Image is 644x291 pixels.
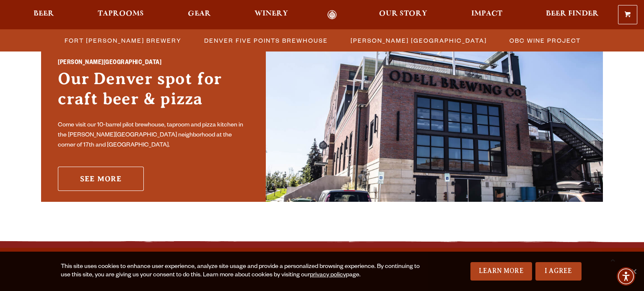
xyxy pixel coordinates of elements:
[540,10,604,20] a: Beer Finder
[379,10,427,17] span: Our Story
[58,167,144,191] a: See More
[351,34,487,46] span: [PERSON_NAME] [GEOGRAPHIC_DATA]
[266,47,603,202] img: Sloan’s Lake Brewhouse'
[509,34,581,46] span: OBC Wine Project
[28,10,60,20] a: Beer
[471,10,502,17] span: Impact
[249,10,293,20] a: Winery
[58,121,249,151] p: Come visit our 10-barrel pilot brewhouse, taproom and pizza kitchen in the [PERSON_NAME][GEOGRAPH...
[58,58,249,69] h2: [PERSON_NAME][GEOGRAPHIC_DATA]
[98,10,144,17] span: Taprooms
[188,10,211,17] span: Gear
[470,262,532,281] a: Learn More
[204,34,328,46] span: Denver Five Points Brewhouse
[199,34,332,46] a: Denver Five Points Brewhouse
[58,69,249,117] h3: Our Denver spot for craft beer & pizza
[617,267,635,286] div: Accessibility Menu
[535,262,582,281] a: I Agree
[602,249,623,270] a: Scroll to top
[316,10,348,20] a: Odell Home
[310,272,346,279] a: privacy policy
[65,34,182,46] span: Fort [PERSON_NAME] Brewery
[374,10,433,20] a: Our Story
[504,34,585,46] a: OBC Wine Project
[61,263,422,280] div: This site uses cookies to enhance user experience, analyze site usage and provide a personalized ...
[60,34,186,46] a: Fort [PERSON_NAME] Brewery
[34,10,54,17] span: Beer
[345,34,491,46] a: [PERSON_NAME] [GEOGRAPHIC_DATA]
[182,10,216,20] a: Gear
[92,10,149,20] a: Taprooms
[546,10,599,17] span: Beer Finder
[466,10,508,20] a: Impact
[254,10,288,17] span: Winery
